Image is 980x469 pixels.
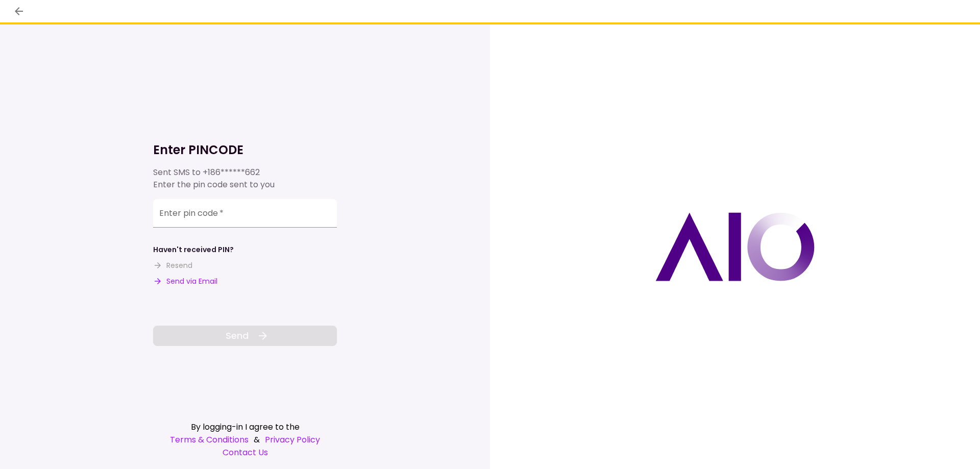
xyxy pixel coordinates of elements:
div: By logging-in I agree to the [153,421,337,433]
div: Haven't received PIN? [153,244,234,255]
img: AIO logo [655,212,815,281]
div: & [153,433,337,446]
a: Contact Us [153,446,337,459]
span: Send [226,329,249,342]
a: Privacy Policy [265,433,320,446]
button: Resend [153,260,192,271]
button: back [10,3,28,20]
div: Sent SMS to Enter the pin code sent to you [153,166,337,191]
button: Send [153,326,337,346]
a: Terms & Conditions [170,433,249,446]
button: Send via Email [153,276,217,287]
h1: Enter PINCODE [153,142,337,158]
